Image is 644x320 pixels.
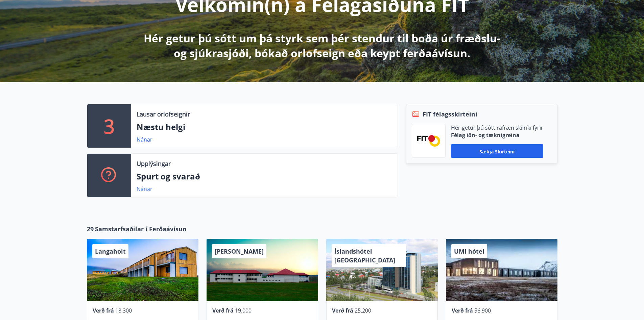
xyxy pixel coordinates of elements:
font: Lausar orlofseignir [137,110,190,118]
font: Næstu helgi [137,121,185,132]
font: 19.000 [235,307,252,314]
font: Hér getur þú sótt rafræn skilríki fyrir [451,124,543,131]
font: Verð frá [452,307,473,314]
font: Nánar [137,185,152,193]
font: 56.900 [474,307,491,314]
font: Samstarfsaðilar í Ferðaávísun [95,225,187,233]
font: Langaholt [95,247,126,255]
button: Sækja skírteini [451,144,543,158]
font: [PERSON_NAME] [215,247,264,255]
font: Spurt og svarað [137,171,200,182]
font: UMI hótel [454,247,484,255]
font: Upplýsingar [137,159,171,168]
font: 29 [87,225,94,233]
font: Nánar [137,136,152,143]
font: Verð frá [212,307,234,314]
font: FIT félagsskírteini [423,110,477,118]
font: 18.300 [115,307,132,314]
font: Verð frá [93,307,114,314]
font: Félag iðn- og tæknigreina [451,131,520,139]
img: FPQVkF9lTnNbbaRSFyT17YYeljoOGk5m51IhT0bO.png [417,135,440,146]
font: 25.200 [355,307,371,314]
font: Verð frá [332,307,353,314]
font: Íslandshótel [GEOGRAPHIC_DATA] [334,247,395,264]
font: Sækja skírteini [479,148,515,154]
font: Hér getur þú sótt um þá styrk sem þér stendur til boða úr fræðslu- og sjúkrasjóði, bókað orlofsei... [144,31,500,60]
font: 3 [104,113,115,139]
